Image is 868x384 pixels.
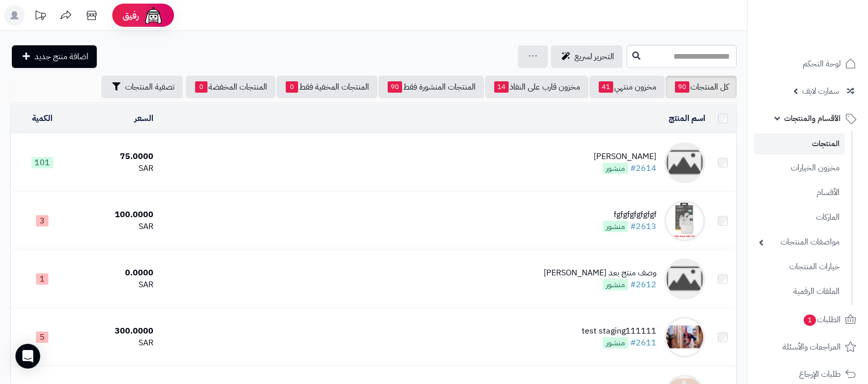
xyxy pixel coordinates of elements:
[286,81,298,93] span: 0
[630,162,656,174] a: #2614
[78,221,153,233] div: SAR
[78,279,153,291] div: SAR
[799,367,841,381] span: طلبات الإرجاع
[186,76,275,98] a: المنتجات المخفضة0
[78,209,153,221] div: 100.0000
[803,57,841,71] span: لوحة التحكم
[31,157,53,168] span: 101
[594,151,656,163] div: [PERSON_NAME]
[78,151,153,163] div: 75.0000
[603,163,628,174] span: منشور
[630,220,656,233] a: #2613
[802,84,839,98] span: سمارت لايف
[630,278,656,291] a: #2612
[582,325,656,337] div: test staging111111
[804,315,816,326] span: 1
[12,45,97,68] a: اضافة منتج جديد
[36,273,48,285] span: 1
[754,157,845,179] a: مخزون الخيارات
[15,344,40,369] div: Open Intercom Messenger
[544,267,656,279] div: وصف منتج بعد [PERSON_NAME]
[669,112,705,125] a: اسم المنتج
[125,81,175,93] span: تصفية المنتجات
[754,335,862,359] a: المراجعات والأسئلة
[675,81,689,93] span: 90
[599,81,613,93] span: 41
[494,81,509,93] span: 14
[798,28,858,49] img: logo-2.png
[78,325,153,337] div: 300.0000
[32,112,53,125] a: الكمية
[603,337,628,348] span: منشور
[36,331,48,343] span: 5
[666,76,737,98] a: كل المنتجات90
[754,231,845,253] a: مواصفات المنتجات
[664,200,705,241] img: fgfgfgfgfgfgf
[754,51,862,76] a: لوحة التحكم
[378,76,484,98] a: المنتجات المنشورة فقط90
[589,76,665,98] a: مخزون منتهي41
[78,267,153,279] div: 0.0000
[784,111,841,126] span: الأقسام والمنتجات
[123,9,139,22] span: رفيق
[134,112,153,125] a: السعر
[783,340,841,354] span: المراجعات والأسئلة
[603,221,628,232] span: منشور
[603,209,656,221] div: fgfgfgfgfgfgf
[603,279,628,290] span: منشور
[388,81,402,93] span: 90
[485,76,588,98] a: مخزون قارب على النفاذ14
[551,45,622,68] a: التحرير لسريع
[101,76,183,98] button: تصفية المنتجات
[664,317,705,358] img: test staging111111
[803,312,841,327] span: الطلبات
[78,163,153,174] div: SAR
[754,182,845,204] a: الأقسام
[195,81,207,93] span: 0
[664,258,705,300] img: وصف منتج بعد اااااالرفع
[143,5,164,26] img: ai-face.png
[78,337,153,349] div: SAR
[664,142,705,183] img: كوفي ديو
[630,337,656,349] a: #2611
[754,206,845,229] a: الماركات
[36,215,48,226] span: 3
[754,307,862,332] a: الطلبات1
[34,50,89,63] span: اضافة منتج جديد
[27,5,53,28] a: تحديثات المنصة
[754,133,845,154] a: المنتجات
[276,76,377,98] a: المنتجات المخفية فقط0
[754,256,845,278] a: خيارات المنتجات
[754,281,845,303] a: الملفات الرقمية
[575,50,614,63] span: التحرير لسريع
